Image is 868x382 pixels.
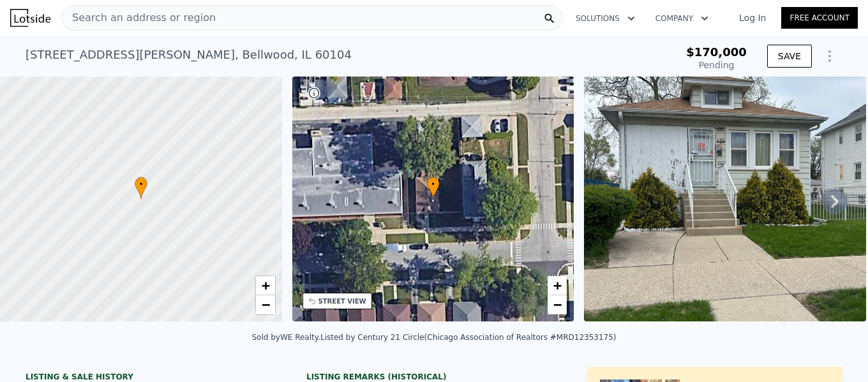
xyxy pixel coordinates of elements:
[686,59,747,71] div: Pending
[320,333,617,342] div: Listed by Century 21 Circle (Chicago Association of Realtors #MRD12353175)
[256,276,275,295] a: Zoom in
[135,179,147,190] span: •
[781,7,858,29] a: Free Account
[261,297,269,312] span: −
[427,179,440,190] span: •
[135,177,147,199] div: •
[553,297,562,312] span: −
[553,277,562,293] span: +
[584,77,866,321] img: Sale: 139226340 Parcel: 20690011
[318,297,366,306] div: STREET VIEW
[251,333,320,342] div: Sold by WE Realty .
[548,295,567,314] a: Zoom out
[306,372,562,382] div: Listing Remarks (Historical)
[261,277,269,293] span: +
[767,45,812,68] button: SAVE
[10,9,50,27] img: Lotside
[565,7,645,30] button: Solutions
[256,295,275,314] a: Zoom out
[817,43,842,69] button: Show Options
[645,7,719,30] button: Company
[26,46,352,64] div: [STREET_ADDRESS][PERSON_NAME] , Bellwood , IL 60104
[427,177,440,199] div: •
[62,10,216,26] span: Search an address or region
[686,45,747,59] span: $170,000
[724,11,781,24] a: Log In
[548,276,567,295] a: Zoom in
